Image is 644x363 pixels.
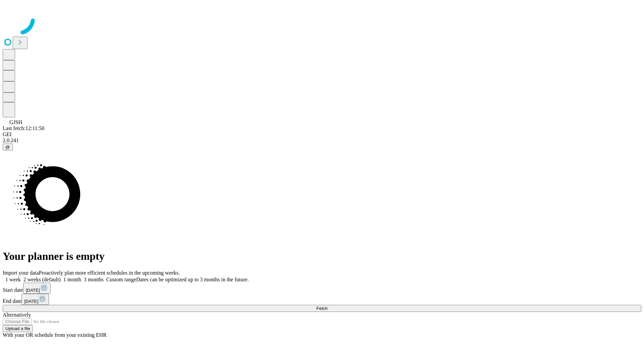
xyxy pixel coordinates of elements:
[21,294,49,305] button: [DATE]
[9,119,22,125] span: GJSH
[3,131,641,137] div: GEI
[3,270,39,276] span: Import your data
[3,305,641,312] button: Fetch
[3,312,31,318] span: Alternatively
[3,294,641,305] div: End date
[23,277,61,282] span: 2 weeks (default)
[24,299,38,304] span: [DATE]
[5,277,21,282] span: 1 week
[63,277,81,282] span: 1 month
[3,144,13,151] button: @
[3,137,641,144] div: 2.0.241
[26,288,40,293] span: [DATE]
[3,250,641,263] h1: Your planner is empty
[3,125,44,131] span: Last fetch: 12:11:50
[3,332,107,338] span: With your OR schedule from your existing EHR
[3,283,641,294] div: Start date
[39,270,180,276] span: Proactively plan more efficient schedules in the upcoming weeks.
[84,277,104,282] span: 3 months
[23,283,51,294] button: [DATE]
[3,325,33,332] button: Upload a file
[106,277,136,282] span: Custom range
[5,145,10,150] span: @
[136,277,249,282] span: Dates can be optimized up to 3 months in the future.
[316,306,327,311] span: Fetch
